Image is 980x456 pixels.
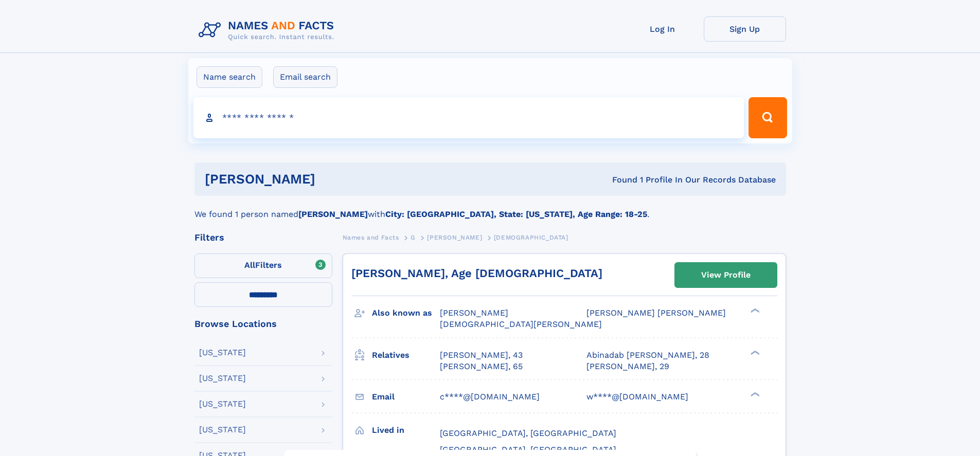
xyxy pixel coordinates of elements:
[440,319,602,329] span: [DEMOGRAPHIC_DATA][PERSON_NAME]
[440,445,616,454] span: [GEOGRAPHIC_DATA], [GEOGRAPHIC_DATA]
[701,263,751,287] div: View Profile
[440,428,616,438] span: [GEOGRAPHIC_DATA], [GEOGRAPHIC_DATA]
[411,234,416,241] span: G
[197,66,262,88] label: Name search
[372,346,440,364] h3: Relatives
[440,361,523,372] a: [PERSON_NAME], 65
[427,234,482,241] span: [PERSON_NAME]
[621,16,704,42] a: Log In
[372,422,440,439] h3: Lived in
[427,231,482,244] a: [PERSON_NAME]
[199,349,246,357] div: [US_STATE]
[748,349,760,356] div: ❯
[205,173,464,186] h1: [PERSON_NAME]
[199,400,246,408] div: [US_STATE]
[199,374,246,382] div: [US_STATE]
[351,267,602,280] a: [PERSON_NAME], Age [DEMOGRAPHIC_DATA]
[193,97,744,138] input: search input
[748,307,760,314] div: ❯
[244,260,255,270] span: All
[494,234,568,241] span: [DEMOGRAPHIC_DATA]
[372,304,440,322] h3: Also known as
[586,350,709,361] a: Abinadab [PERSON_NAME], 28
[385,209,647,219] b: City: [GEOGRAPHIC_DATA], State: [US_STATE], Age Range: 18-25
[194,196,786,221] div: We found 1 person named with .
[586,308,726,318] span: [PERSON_NAME] [PERSON_NAME]
[194,233,332,242] div: Filters
[464,174,776,186] div: Found 1 Profile In Our Records Database
[704,16,786,42] a: Sign Up
[749,97,787,138] button: Search Button
[411,231,416,244] a: G
[343,231,399,244] a: Names and Facts
[372,388,440,406] h3: Email
[440,350,523,361] a: [PERSON_NAME], 43
[199,426,246,434] div: [US_STATE]
[273,66,337,88] label: Email search
[194,319,332,329] div: Browse Locations
[194,16,343,44] img: Logo Names and Facts
[586,361,669,372] a: [PERSON_NAME], 29
[748,391,760,397] div: ❯
[440,308,508,318] span: [PERSON_NAME]
[298,209,368,219] b: [PERSON_NAME]
[675,263,777,287] a: View Profile
[194,253,332,278] label: Filters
